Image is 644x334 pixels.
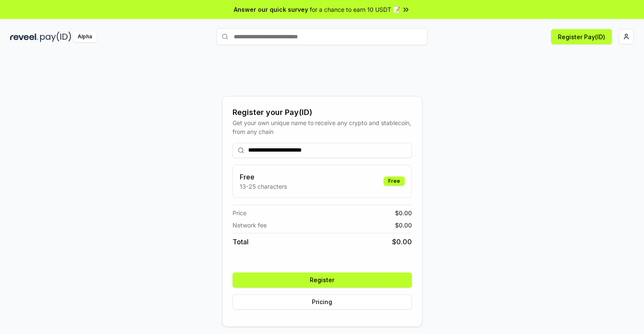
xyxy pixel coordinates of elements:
[10,32,38,42] img: reveel_dark
[233,118,412,136] div: Get your own unique name to receive any crypto and stablecoin, from any chain
[233,237,249,247] span: Total
[392,237,412,247] span: $ 0.00
[233,294,412,310] button: Pricing
[240,182,287,191] p: 13-25 characters
[233,221,267,230] span: Network fee
[384,176,405,186] div: Free
[73,32,97,42] div: Alpha
[40,32,71,42] img: pay_id
[395,208,412,217] span: $ 0.00
[395,221,412,230] span: $ 0.00
[233,273,412,288] button: Register
[233,107,412,118] div: Register your Pay(ID)
[234,5,308,14] span: Answer our quick survey
[310,5,400,14] span: for a chance to earn 10 USDT 📝
[240,172,287,182] h3: Free
[551,29,612,44] button: Register Pay(ID)
[233,208,246,217] span: Price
